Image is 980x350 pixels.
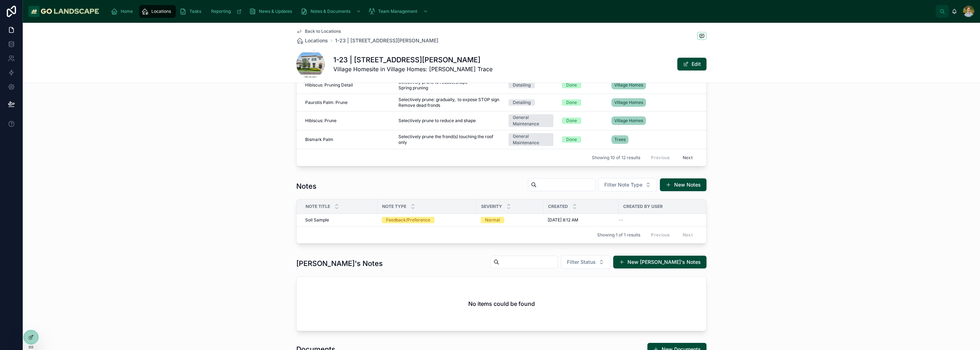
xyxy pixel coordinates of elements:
[678,152,698,163] button: Next
[548,204,568,209] span: Created
[151,9,171,14] span: Locations
[513,133,549,146] div: General Maintenance
[614,118,643,124] span: Village Homes
[548,217,578,223] span: [DATE] 8:12 AM
[619,217,697,223] a: --
[562,99,607,106] a: Done
[611,79,697,91] a: Village Homes
[611,97,697,108] a: Village Homes
[109,5,138,18] a: Home
[597,232,640,238] span: Showing 1 of 1 results
[509,82,553,88] a: Detailing
[614,82,643,88] span: Village Homes
[305,82,390,88] a: Hibiscus: Pruning Detail
[513,99,531,106] div: Detailing
[305,118,390,124] a: Hibiscus: Prune
[105,4,936,19] div: scrollable content
[481,217,539,223] a: Normal
[566,136,577,143] div: Done
[398,97,500,108] a: Selectively prune: gradually, to expose STOP sign Remove dead fronds
[611,81,646,89] a: Village Homes
[513,114,549,127] div: General Maintenance
[333,55,492,65] h1: 1-23 | [STREET_ADDRESS][PERSON_NAME]
[398,118,500,124] a: Selectively prune to reduce and shape
[305,217,373,223] a: Soil Sample
[509,133,553,146] a: General Maintenance
[296,181,317,191] h1: Notes
[335,37,438,44] a: 1-23 | [STREET_ADDRESS][PERSON_NAME]
[566,82,577,88] div: Done
[509,114,553,127] a: General Maintenance
[481,204,502,209] span: Severity
[305,100,348,105] span: Paurotis Palm: Prune
[121,9,133,14] span: Home
[366,5,432,18] a: Team Management
[614,137,626,142] span: Trees
[305,28,341,34] span: Back to Locations
[562,117,607,124] a: Done
[561,255,610,269] button: Select Button
[305,82,353,88] span: Hibiscus: Pruning Detail
[660,178,707,191] button: New Notes
[296,37,328,44] a: Locations
[604,181,642,188] span: Filter Note Type
[177,5,206,18] a: Tasks
[333,65,492,73] span: Village Homesite in Village Homes: [PERSON_NAME] Trace
[566,117,577,124] div: Done
[468,299,535,308] h2: No items could be found
[296,258,383,268] h1: [PERSON_NAME]'s Notes
[398,118,476,124] span: Selectively prune to reduce and shape
[208,5,245,18] a: Reporting
[306,204,330,209] span: Note Title
[614,100,643,105] span: Village Homes
[485,217,500,223] div: Normal
[562,82,607,88] a: Done
[398,79,498,91] span: Selectively prune to reduce/shape Spring pruning
[296,28,341,34] a: Back to Locations
[259,9,292,14] span: News & Updates
[28,6,99,17] img: App logo
[398,134,500,145] a: Selectively prune the frond(s) touching the roof only
[566,99,577,106] div: Done
[548,217,614,223] a: [DATE] 8:12 AM
[513,82,531,88] div: Detailing
[378,9,417,14] span: Team Management
[398,79,500,91] a: Selectively prune to reduce/shape Spring pruning
[562,136,607,143] a: Done
[305,137,390,142] a: Bismark Palm
[382,217,472,223] a: Feedback/Preference
[611,116,646,125] a: Village Homes
[247,5,297,18] a: News & Updates
[677,58,707,70] button: Edit
[382,204,406,209] span: Note Type
[611,115,697,126] a: Village Homes
[305,118,337,124] span: Hibiscus: Prune
[623,204,663,209] span: Created by User
[386,217,430,223] div: Feedback/Preference
[311,9,350,14] span: Notes & Documents
[611,135,629,144] a: Trees
[611,134,697,145] a: Trees
[211,9,231,14] span: Reporting
[305,37,328,44] span: Locations
[139,5,176,18] a: Locations
[305,137,333,142] span: Bismark Palm
[189,9,201,14] span: Tasks
[305,100,390,105] a: Paurotis Palm: Prune
[613,256,707,268] button: New [PERSON_NAME]'s Notes
[611,98,646,107] a: Village Homes
[509,99,553,106] a: Detailing
[305,217,329,223] span: Soil Sample
[619,217,623,223] span: --
[567,258,596,266] span: Filter Status
[598,178,657,192] button: Select Button
[592,155,640,161] span: Showing 10 of 12 results
[298,5,365,18] a: Notes & Documents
